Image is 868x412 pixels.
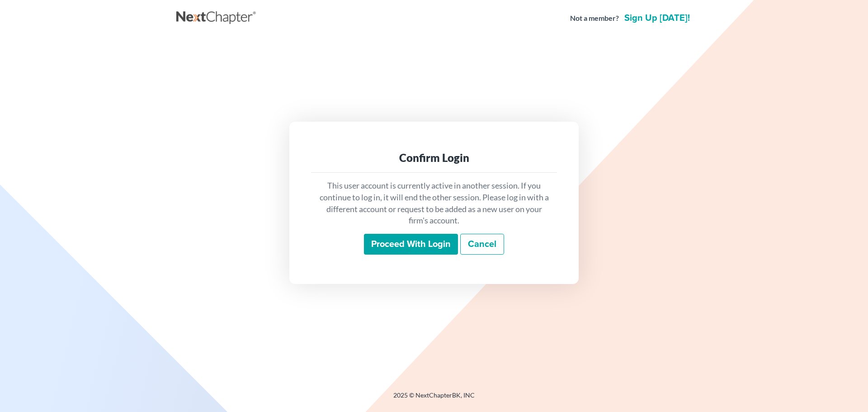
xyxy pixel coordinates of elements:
[318,151,550,165] div: Confirm Login
[460,234,504,255] a: Cancel
[570,13,619,24] strong: Not a member?
[318,180,550,227] p: This user account is currently active in another session. If you continue to log in, it will end ...
[176,391,692,407] div: 2025 © NextChapterBK, INC
[623,14,692,23] a: Sign up [DATE]!
[364,234,458,255] input: Proceed with login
